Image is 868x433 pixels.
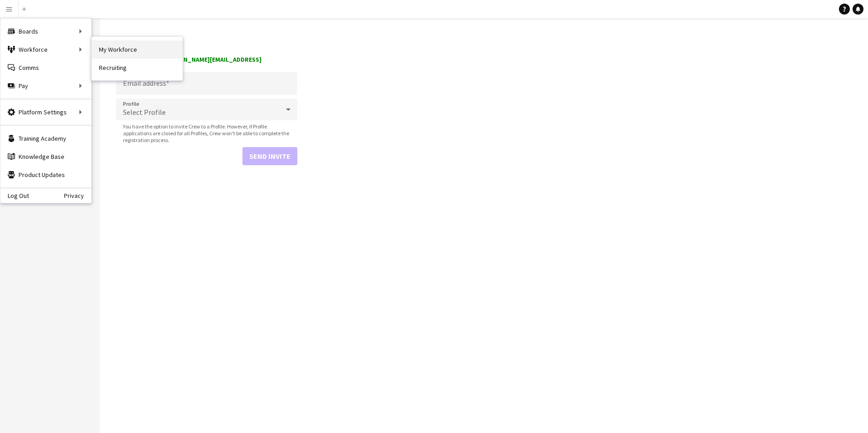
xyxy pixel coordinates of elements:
[0,22,91,40] div: Boards
[0,192,29,199] a: Log Out
[0,59,91,77] a: Comms
[0,166,91,184] a: Product Updates
[116,55,297,72] div: Invitation sent to
[64,192,91,199] a: Privacy
[116,123,297,143] span: You have the option to invite Crew to a Profile. However, if Profile applications are closed for ...
[123,108,166,117] span: Select Profile
[0,129,91,148] a: Training Academy
[0,77,91,95] div: Pay
[92,59,182,77] a: Recruiting
[0,103,91,121] div: Platform Settings
[116,34,297,48] h1: Invite contact
[0,40,91,59] div: Workforce
[0,148,91,166] a: Knowledge Base
[116,55,261,72] strong: [PERSON_NAME][EMAIL_ADDRESS][DOMAIN_NAME].
[92,40,182,59] a: My Workforce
